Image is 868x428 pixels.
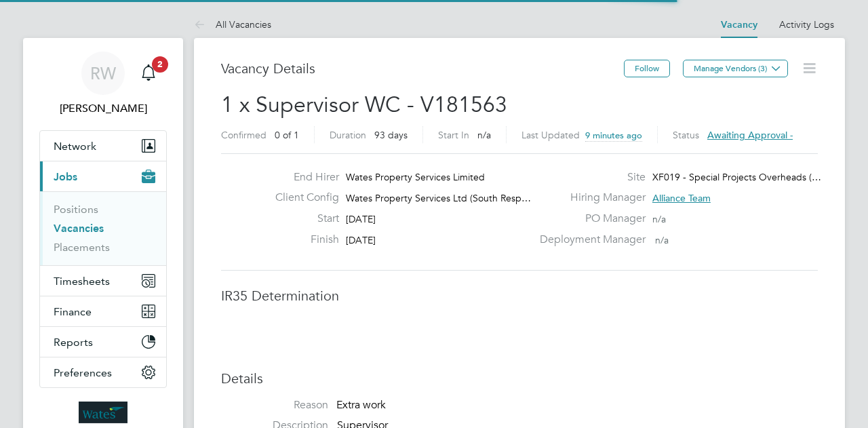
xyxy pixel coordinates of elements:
span: n/a [655,234,669,246]
span: Network [54,140,96,153]
button: Jobs [40,161,166,191]
label: Finish [264,233,339,247]
a: Positions [54,203,98,216]
span: Alliance Team [652,192,711,204]
span: 9 minutes ago [585,130,642,141]
button: Finance [40,296,166,326]
a: Vacancy [721,19,757,31]
label: Status [673,129,699,141]
span: n/a [652,213,666,225]
label: Start In [438,129,469,141]
button: Manage Vendors (3) [683,60,788,77]
label: Duration [330,129,366,141]
label: Hiring Manager [532,191,646,205]
span: 93 days [374,129,408,141]
span: XF019 - Special Projects Overheads (… [652,171,821,183]
span: [DATE] [346,213,376,225]
button: Network [40,131,166,161]
span: Timesheets [54,275,110,288]
span: Jobs [54,170,77,183]
label: Confirmed [221,129,267,141]
span: Richard Ward [39,100,167,117]
label: Start [264,212,339,226]
span: Wates Property Services Limited [346,171,485,183]
a: 2 [135,52,162,95]
h3: Vacancy Details [221,60,624,77]
button: Reports [40,327,166,357]
button: Preferences [40,357,166,387]
span: 2 [152,56,168,73]
a: Activity Logs [779,18,834,31]
label: Deployment Manager [532,233,646,247]
span: Awaiting approval - [707,129,793,141]
label: End Hirer [264,170,339,184]
button: Follow [624,60,670,77]
span: 1 x Supervisor WC - V181563 [221,92,507,118]
label: Last Updated [521,129,580,141]
img: wates-logo-retina.png [79,402,127,423]
span: n/a [477,129,491,141]
span: Wates Property Services Ltd (South Resp… [346,192,531,204]
a: Vacancies [54,222,104,235]
h3: IR35 Determination [221,287,818,305]
a: Go to home page [39,402,167,423]
label: PO Manager [532,212,646,226]
span: RW [90,64,116,82]
span: Preferences [54,366,112,379]
span: Reports [54,336,93,349]
label: Client Config [264,191,339,205]
button: Timesheets [40,266,166,296]
a: RW[PERSON_NAME] [39,52,167,117]
a: All Vacancies [194,18,271,31]
label: Site [532,170,646,184]
a: Placements [54,241,110,254]
span: Extra work [336,398,386,412]
span: Finance [54,305,92,318]
div: Jobs [40,191,166,265]
span: [DATE] [346,234,376,246]
span: 0 of 1 [275,129,299,141]
label: Reason [221,398,328,412]
h3: Details [221,370,818,387]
